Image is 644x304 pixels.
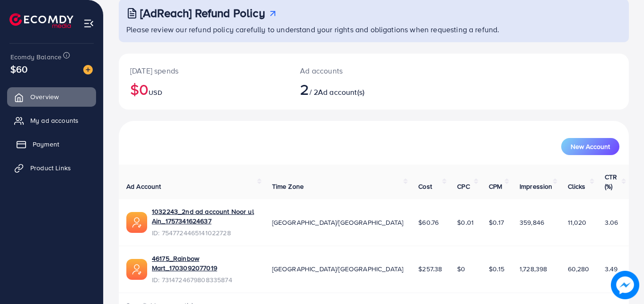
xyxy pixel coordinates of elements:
[520,264,547,274] span: 1,728,398
[605,264,618,274] span: 3.49
[272,218,404,227] span: [GEOGRAPHIC_DATA]/[GEOGRAPHIC_DATA]
[9,13,73,28] img: logo
[561,138,619,155] button: New Account
[152,275,257,285] span: ID: 7314724679808335874
[33,139,59,149] span: Payment
[7,87,96,106] a: Overview
[520,218,544,227] span: 359,846
[272,264,404,274] span: [GEOGRAPHIC_DATA]/[GEOGRAPHIC_DATA]
[418,182,432,191] span: Cost
[126,182,161,191] span: Ad Account
[126,24,623,35] p: Please review our refund policy carefully to understand your rights and obligations when requesti...
[7,158,96,177] a: Product Links
[7,135,96,154] a: Payment
[126,212,147,233] img: ic-ads-acc.e4c84228.svg
[489,264,504,274] span: $0.15
[149,88,162,97] span: USD
[7,111,96,130] a: My ad accounts
[571,143,610,150] span: New Account
[30,92,59,101] span: Overview
[140,6,265,20] h3: [AdReach] Refund Policy
[457,182,469,191] span: CPC
[611,271,639,299] img: image
[605,218,618,227] span: 3.06
[130,80,277,98] h2: $0
[152,207,257,226] a: 1032243_2nd ad account Noor ul Ain_1757341624637
[520,182,553,191] span: Impression
[568,182,586,191] span: Clicks
[30,163,71,173] span: Product Links
[10,52,62,62] span: Ecomdy Balance
[457,218,474,227] span: $0.01
[489,182,502,191] span: CPM
[568,264,590,274] span: 60,280
[457,264,465,274] span: $0
[300,65,405,76] p: Ad accounts
[318,87,364,97] span: Ad account(s)
[300,80,405,98] h2: / 2
[272,182,304,191] span: Time Zone
[489,218,504,227] span: $0.17
[126,259,147,280] img: ic-ads-acc.e4c84228.svg
[10,62,27,76] span: $60
[130,65,277,76] p: [DATE] spends
[30,116,79,125] span: My ad accounts
[418,264,442,274] span: $257.38
[152,254,257,273] a: 46175_Rainbow Mart_1703092077019
[83,65,93,74] img: image
[418,218,439,227] span: $60.76
[152,228,257,238] span: ID: 7547724465141022728
[605,172,617,191] span: CTR (%)
[568,218,587,227] span: 11,020
[83,18,94,29] img: menu
[300,78,309,100] span: 2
